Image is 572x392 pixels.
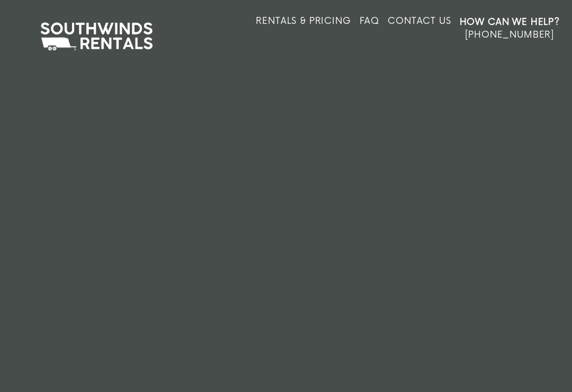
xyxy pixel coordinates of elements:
[360,16,380,40] a: FAQ
[35,20,158,53] img: Southwinds Rentals Logo
[465,30,554,40] span: [PHONE_NUMBER]
[256,16,351,40] a: Rentals & Pricing
[460,16,560,40] a: How Can We Help? [PHONE_NUMBER]
[388,16,451,40] a: Contact Us
[460,17,560,28] strong: How Can We Help?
